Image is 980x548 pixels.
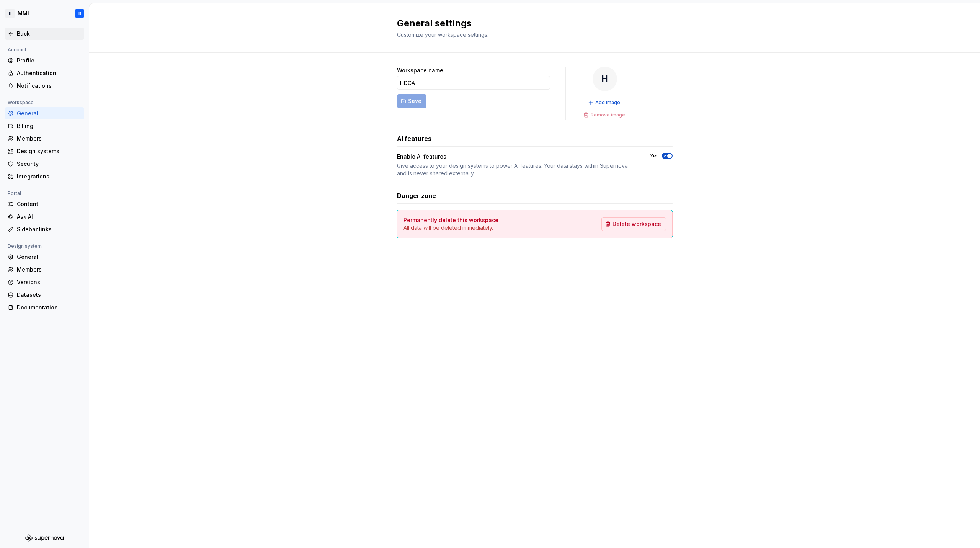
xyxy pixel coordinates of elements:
div: H [5,9,15,18]
button: Delete workspace [601,217,666,231]
div: Ask AI [17,213,81,221]
a: Sidebar links [5,223,84,236]
span: Add image [595,100,620,106]
div: Billing [17,122,81,130]
div: Members [17,266,81,273]
div: Authentication [17,69,81,77]
div: Integrations [17,173,81,180]
div: Workspace [5,98,37,107]
div: B [78,10,81,16]
div: General [17,110,81,117]
div: Security [17,160,81,168]
h2: General settings [397,17,663,29]
label: Workspace name [397,67,443,74]
a: Content [5,198,84,210]
button: HMMIB [2,5,87,22]
a: Ask AI [5,211,84,223]
label: Yes [650,153,659,159]
a: Billing [5,120,84,132]
div: Back [17,30,81,38]
div: Sidebar links [17,226,81,233]
a: Versions [5,276,84,288]
a: Notifications [5,80,84,92]
a: Profile [5,54,84,67]
a: Members [5,263,84,276]
div: Design system [5,242,45,251]
div: Give access to your design systems to power AI features. Your data stays within Supernova and is ... [397,162,636,177]
h4: Permanently delete this workspace [403,216,498,224]
div: H [593,67,617,91]
a: Back [5,28,84,40]
p: All data will be deleted immediately. [403,224,498,232]
svg: Supernova Logo [25,534,64,542]
div: Account [5,45,29,54]
div: Members [17,135,81,142]
a: Members [5,133,84,145]
button: Add image [586,97,624,108]
div: Design systems [17,147,81,155]
span: Delete workspace [612,220,661,228]
div: Enable AI features [397,153,446,160]
a: Design systems [5,145,84,157]
a: Documentation [5,301,84,314]
a: General [5,251,84,263]
div: Documentation [17,304,81,311]
h3: Danger zone [397,191,436,200]
div: Portal [5,189,24,198]
div: General [17,253,81,261]
div: MMI [18,10,29,17]
span: Customize your workspace settings. [397,31,488,38]
div: Datasets [17,291,81,299]
a: Integrations [5,170,84,183]
h3: AI features [397,134,431,143]
div: Profile [17,57,81,64]
div: Versions [17,278,81,286]
a: Security [5,158,84,170]
a: Datasets [5,289,84,301]
a: General [5,107,84,119]
div: Content [17,200,81,208]
a: Authentication [5,67,84,79]
div: Notifications [17,82,81,90]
